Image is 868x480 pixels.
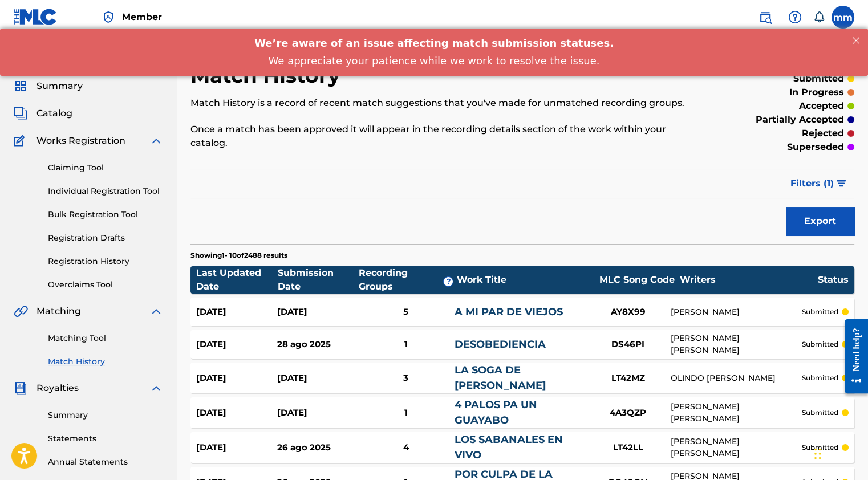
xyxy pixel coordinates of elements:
div: LT42LL [585,441,671,454]
img: search [759,10,772,24]
a: Individual Registration Tool [48,185,163,197]
span: ? [444,277,453,286]
div: LT42MZ [585,372,671,385]
p: superseded [787,140,844,154]
div: [DATE] [277,406,358,420]
a: Overclaims Tool [48,279,163,291]
p: Match History is a record of recent match suggestions that you've made for unmatched recording gr... [190,96,701,110]
a: Summary [48,409,163,421]
a: SummarySummary [14,79,83,93]
span: Works Registration [36,134,125,148]
div: AY8X99 [585,306,671,319]
div: Submission Date [278,266,359,294]
div: User Menu [832,6,854,29]
div: 1 [358,338,455,351]
div: 28 ago 2025 [277,338,358,351]
div: 1 [358,406,455,420]
p: submitted [802,339,838,349]
div: [PERSON_NAME] [PERSON_NAME] [671,401,802,425]
iframe: Resource Center [836,310,868,402]
img: expand [149,304,163,318]
div: [PERSON_NAME] [PERSON_NAME] [671,436,802,459]
p: rejected [802,127,844,140]
img: Works Registration [14,134,29,148]
div: [PERSON_NAME] [671,306,802,318]
span: Summary [36,79,83,93]
a: Registration Drafts [48,232,163,244]
a: Claiming Tool [48,162,163,174]
div: 5 [358,306,455,319]
span: Matching [36,304,81,318]
a: DESOBEDIENCIA [455,338,546,351]
p: in progress [789,86,844,99]
img: Matching [14,304,28,318]
button: Export [786,207,854,235]
div: Writers [680,273,818,287]
div: Last Updated Date [196,266,278,294]
p: submitted [802,408,838,418]
div: Work Title [456,273,594,287]
div: 3 [358,372,455,385]
p: accepted [799,99,844,113]
img: filter [837,180,846,187]
span: Royalties [36,381,79,395]
a: Registration History [48,255,163,267]
p: submitted [793,72,844,86]
div: [DATE] [196,406,277,420]
a: Match History [48,356,163,368]
div: Arrastrar [814,437,821,471]
img: Summary [14,79,27,93]
img: MLC Logo [14,9,58,25]
span: We appreciate your patience while we work to resolve the issue. [269,26,600,38]
p: partially accepted [756,113,844,127]
a: Matching Tool [48,332,163,344]
div: Notifications [813,11,825,23]
div: DS46PI [585,338,671,351]
a: CatalogCatalog [14,107,72,120]
p: submitted [802,307,838,317]
div: Recording Groups [359,266,456,294]
a: Public Search [754,6,777,29]
div: [DATE] [196,372,277,385]
img: expand [149,134,163,148]
img: Catalog [14,107,27,120]
div: Widget de chat [811,425,868,480]
div: 4 [358,441,455,454]
a: Bulk Registration Tool [48,209,163,221]
a: 4 PALOS PA UN GUAYABO [455,398,537,426]
div: [DATE] [196,441,277,454]
p: Showing 1 - 10 of 2488 results [190,250,287,261]
span: Filters ( 1 ) [790,177,834,190]
a: A MI PAR DE VIEJOS [455,306,563,318]
img: Top Rightsholder [102,10,115,24]
div: 4A3QZP [585,406,671,420]
img: expand [149,381,163,395]
div: [DATE] [277,306,358,319]
a: Annual Statements [48,456,163,468]
div: Help [784,6,806,29]
iframe: Chat Widget [811,425,868,480]
div: [DATE] [196,306,277,319]
p: Once a match has been approved it will appear in the recording details section of the work within... [190,123,701,150]
div: MLC Song Code [594,273,680,287]
a: LA SOGA DE [PERSON_NAME] [455,364,546,392]
a: Statements [48,433,163,445]
p: submitted [802,373,838,383]
span: We’re aware of an issue affecting match submission statuses. [254,9,614,21]
img: Royalties [14,381,27,395]
div: OLINDO [PERSON_NAME] [671,372,802,384]
span: Member [122,10,162,23]
span: Catalog [36,107,72,120]
img: help [788,10,802,24]
a: LOS SABANALES EN VIVO [455,433,563,461]
div: [DATE] [196,338,277,351]
div: [DATE] [277,372,358,385]
div: [PERSON_NAME] [PERSON_NAME] [671,332,802,356]
button: Filters (1) [784,169,854,198]
p: submitted [802,442,838,453]
div: 26 ago 2025 [277,441,358,454]
div: Status [818,273,849,287]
